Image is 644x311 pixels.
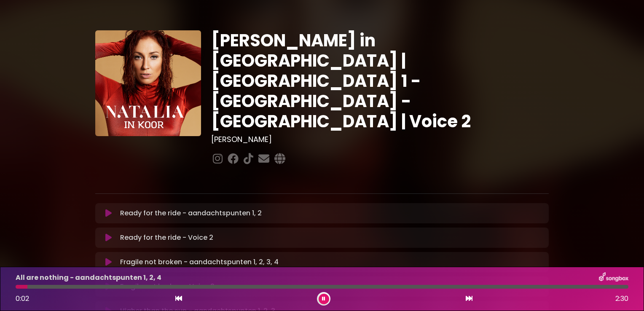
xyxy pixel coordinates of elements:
[95,30,201,136] img: YTVS25JmS9CLUqXqkEhs
[16,294,29,303] span: 0:02
[120,257,279,267] p: Fragile not broken - aandachtspunten 1, 2, 3, 4
[120,208,262,218] p: Ready for the ride - aandachtspunten 1, 2
[120,233,213,243] p: Ready for the ride - Voice 2
[211,135,549,144] h3: [PERSON_NAME]
[599,272,628,283] img: songbox-logo-white.png
[16,273,161,283] p: All are nothing - aandachtspunten 1, 2, 4
[615,294,628,304] span: 2:30
[211,30,549,131] h1: [PERSON_NAME] in [GEOGRAPHIC_DATA] | [GEOGRAPHIC_DATA] 1 - [GEOGRAPHIC_DATA] - [GEOGRAPHIC_DATA] ...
